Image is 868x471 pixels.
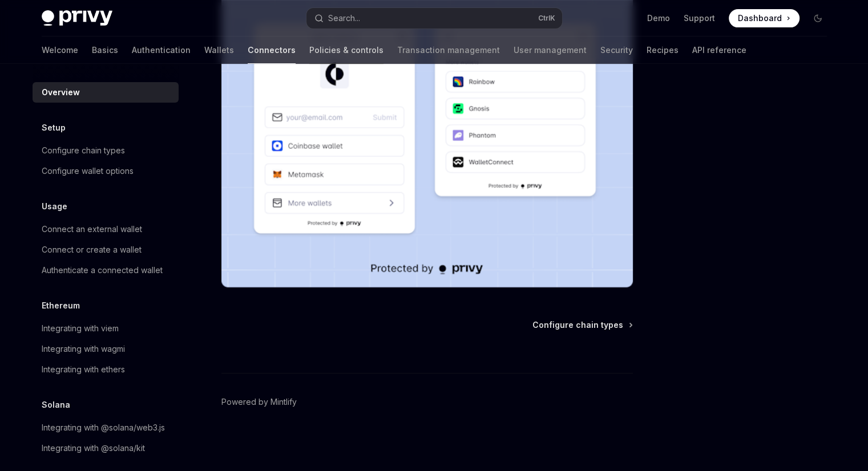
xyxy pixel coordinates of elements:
div: Connect an external wallet [42,222,142,236]
img: dark logo [42,10,112,26]
a: Wallets [204,36,234,64]
button: Search...CtrlK [306,8,562,29]
button: Toggle dark mode [809,9,827,27]
div: Authenticate a connected wallet [42,263,163,277]
div: Integrating with ethers [42,363,125,376]
div: Configure wallet options [42,164,134,178]
a: Security [600,36,633,64]
a: Configure chain types [33,140,179,161]
a: Basics [92,36,118,64]
span: Ctrl K [538,14,555,23]
a: Connect an external wallet [33,219,179,239]
a: Demo [647,13,670,24]
a: Powered by Mintlify [221,396,297,408]
a: Authenticate a connected wallet [33,260,179,281]
a: User management [514,36,587,64]
div: Integrating with viem [42,322,119,335]
div: Overview [42,86,80,99]
a: Support [684,13,715,24]
div: Search... [328,11,360,25]
a: Integrating with viem [33,318,179,339]
a: Configure chain types [532,319,632,331]
h5: Ethereum [42,299,80,312]
a: Integrating with wagmi [33,339,179,359]
a: Integrating with @solana/kit [33,438,179,458]
a: Transaction management [397,36,500,64]
a: Dashboard [729,9,800,27]
div: Integrating with @solana/web3.js [42,421,165,435]
a: Policies & controls [309,36,383,64]
a: Integrating with @solana/web3.js [33,417,179,438]
a: Authentication [132,36,191,64]
a: Configure wallet options [33,161,179,181]
div: Configure chain types [42,144,125,157]
div: Connect or create a wallet [42,243,142,257]
div: Integrating with @solana/kit [42,441,145,455]
h5: Setup [42,121,66,135]
h5: Solana [42,398,70,412]
span: Configure chain types [532,319,623,331]
a: Connectors [248,36,296,64]
a: Connect or create a wallet [33,239,179,260]
a: Overview [33,82,179,103]
span: Dashboard [738,13,782,24]
h5: Usage [42,200,67,213]
a: Welcome [42,36,78,64]
a: API reference [692,36,746,64]
div: Integrating with wagmi [42,342,125,356]
a: Integrating with ethers [33,359,179,380]
a: Recipes [647,36,679,64]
